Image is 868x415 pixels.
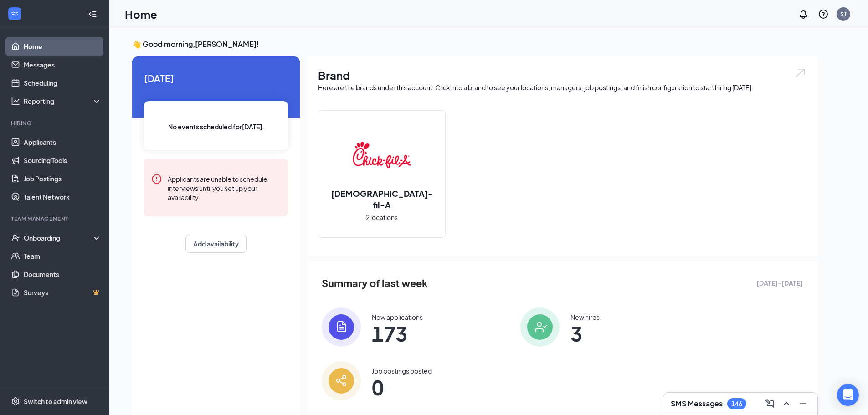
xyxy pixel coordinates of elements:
[796,396,810,411] button: Minimize
[24,74,102,92] a: Scheduling
[88,10,97,19] svg: Collapse
[11,215,100,223] div: Team Management
[24,169,102,188] a: Job Postings
[372,379,432,395] span: 0
[318,83,806,92] div: Here are the brands under this account. Click into a brand to see your locations, managers, job p...
[318,188,445,210] h2: [DEMOGRAPHIC_DATA]-fil-A
[11,119,100,127] div: Hiring
[798,9,809,20] svg: Notifications
[372,325,423,342] span: 173
[11,397,20,406] svg: Settings
[318,67,806,83] h1: Brand
[763,396,777,411] button: ComposeMessage
[24,247,102,265] a: Team
[132,39,817,49] h3: 👋 Good morning, [PERSON_NAME] !
[353,126,411,184] img: Chick-fil-A
[372,313,423,322] div: New applications
[818,9,829,20] svg: QuestionInfo
[322,307,361,347] img: icon
[671,399,723,409] h3: SMS Messages
[24,283,102,302] a: SurveysCrown
[168,174,281,202] div: Applicants are unable to schedule interviews until you set up your availability.
[795,67,806,78] img: open.6027fd2a22e1237b5b06.svg
[366,212,398,222] span: 2 locations
[570,325,600,342] span: 3
[570,313,600,322] div: New hires
[779,396,794,411] button: ChevronUp
[24,188,102,206] a: Talent Network
[24,56,102,74] a: Messages
[24,151,102,169] a: Sourcing Tools
[840,10,847,18] div: ST
[781,398,792,409] svg: ChevronUp
[797,398,808,409] svg: Minimize
[185,235,247,253] button: Add availability
[24,397,87,406] div: Switch to admin view
[168,122,264,132] span: No events scheduled for [DATE] .
[24,265,102,283] a: Documents
[144,71,288,85] span: [DATE]
[765,398,776,409] svg: ComposeMessage
[24,97,102,106] div: Reporting
[11,233,20,242] svg: UserCheck
[372,366,432,375] div: Job postings posted
[125,6,157,22] h1: Home
[10,9,19,18] svg: WorkstreamLogo
[837,384,859,406] div: Open Intercom Messenger
[322,275,428,291] span: Summary of last week
[11,97,20,106] svg: Analysis
[756,278,803,288] span: [DATE] - [DATE]
[322,361,361,400] img: icon
[731,400,742,408] div: 146
[24,233,94,242] div: Onboarding
[520,307,560,347] img: icon
[24,37,102,56] a: Home
[151,174,162,184] svg: Error
[24,133,102,151] a: Applicants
